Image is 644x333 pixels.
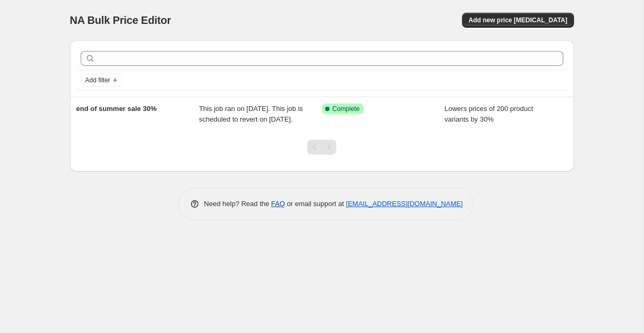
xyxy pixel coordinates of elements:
[346,200,463,208] a: [EMAIL_ADDRESS][DOMAIN_NAME]
[76,105,157,113] span: end of summer sale 30%
[81,74,123,87] button: Add filter
[199,105,303,123] span: This job ran on [DATE]. This job is scheduled to revert on [DATE].
[271,200,285,208] a: FAQ
[462,13,573,28] button: Add new price [MEDICAL_DATA]
[307,140,336,155] nav: Pagination
[333,105,360,113] span: Complete
[445,105,533,123] span: Lowers prices of 200 product variants by 30%
[204,200,272,208] span: Need help? Read the
[285,200,346,208] span: or email support at
[468,16,567,24] span: Add new price [MEDICAL_DATA]
[70,14,171,26] span: NA Bulk Price Editor
[85,76,110,84] span: Add filter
